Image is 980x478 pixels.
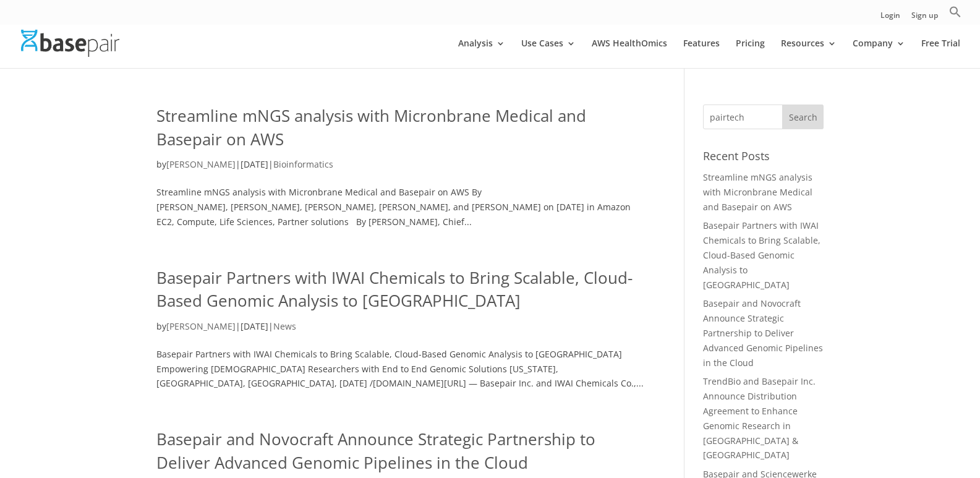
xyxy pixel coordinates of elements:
[592,39,667,68] a: AWS HealthOmics
[156,267,633,312] a: Basepair Partners with IWAI Chemicals to Bring Scalable, Cloud-Based Genomic Analysis to [GEOGRAP...
[703,171,812,213] a: Streamline mNGS analysis with Micronbrane Medical and Basepair on AWS
[166,158,236,170] a: [PERSON_NAME]
[21,30,119,56] img: Basepair
[703,220,820,290] a: Basepair Partners with IWAI Chemicals to Bring Scalable, Cloud-Based Genomic Analysis to [GEOGRAP...
[156,105,648,229] article: Streamline mNGS analysis with Micronbrane Medical and Basepair on AWS By [PERSON_NAME], [PERSON_N...
[921,39,960,68] a: Free Trial
[241,320,268,332] span: [DATE]
[156,428,595,474] a: Basepair and Novocraft Announce Strategic Partnership to Deliver Advanced Genomic Pipelines in th...
[736,39,765,68] a: Pricing
[703,375,816,461] a: TrendBio and Basepair Inc. Announce Distribution Agreement to Enhance Genomic Research in [GEOGRA...
[781,39,837,68] a: Resources
[241,158,268,170] span: [DATE]
[521,39,576,68] a: Use Cases
[156,157,648,181] p: by | |
[911,12,938,25] a: Sign up
[156,267,648,391] article: Basepair Partners with IWAI Chemicals to Bring Scalable, Cloud-Based Genomic Analysis to [GEOGRAP...
[273,320,296,332] a: News
[458,39,505,68] a: Analysis
[949,6,961,18] svg: Search
[853,39,905,68] a: Company
[703,148,824,170] h4: Recent Posts
[156,319,648,343] p: by | |
[683,39,720,68] a: Features
[273,158,333,170] a: Bioinformatics
[156,105,586,150] a: Streamline mNGS analysis with Micronbrane Medical and Basepair on AWS
[949,6,961,25] a: Search Icon Link
[782,105,824,129] input: Search
[703,297,823,368] a: Basepair and Novocraft Announce Strategic Partnership to Deliver Advanced Genomic Pipelines in th...
[166,320,236,332] a: [PERSON_NAME]
[880,12,900,25] a: Login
